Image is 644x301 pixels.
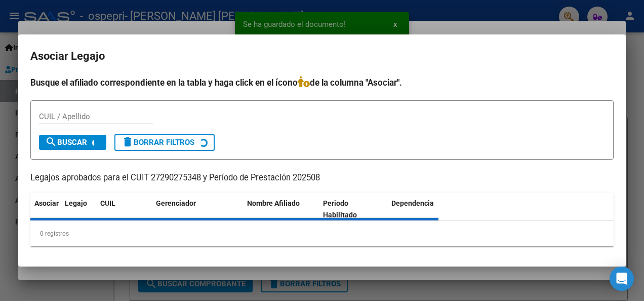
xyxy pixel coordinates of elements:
p: Legajos aprobados para el CUIT 27290275348 y Período de Prestación 202508 [30,172,614,184]
span: Nombre Afiliado [247,199,300,207]
datatable-header-cell: Asociar [30,193,61,226]
button: Borrar Filtros [114,134,215,151]
div: Open Intercom Messenger [610,267,634,291]
span: CUIL [100,199,115,207]
datatable-header-cell: Gerenciador [152,193,243,226]
datatable-header-cell: Legajo [61,193,96,226]
mat-icon: delete [122,136,134,148]
datatable-header-cell: Dependencia [387,193,463,226]
span: Dependencia [391,199,434,207]
span: Asociar [34,199,59,207]
datatable-header-cell: CUIL [96,193,152,226]
datatable-header-cell: Periodo Habilitado [319,193,387,226]
h4: Busque el afiliado correspondiente en la tabla y haga click en el ícono de la columna "Asociar". [30,76,614,89]
span: Gerenciador [156,199,196,207]
datatable-header-cell: Nombre Afiliado [243,193,319,226]
div: 0 registros [30,221,614,246]
h2: Asociar Legajo [30,47,614,66]
mat-icon: search [45,136,57,148]
span: Periodo Habilitado [323,199,357,219]
button: Buscar [39,135,106,150]
span: Buscar [45,138,87,147]
span: Legajo [65,199,87,207]
span: Borrar Filtros [122,138,194,147]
